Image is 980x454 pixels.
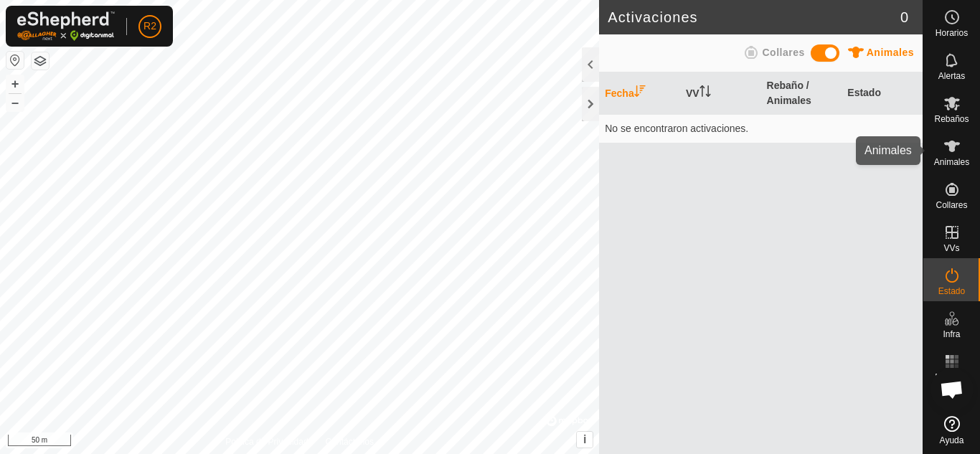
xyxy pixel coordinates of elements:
span: VVs [943,244,959,252]
span: Collares [936,201,967,209]
span: Alertas [938,72,965,80]
span: Mapa de Calor [927,373,976,390]
h2: Activaciones [608,9,900,26]
th: VV [680,72,761,115]
a: Política de Privacidad [225,435,308,448]
th: Rebaño / Animales [761,72,842,115]
th: Fecha [599,72,680,115]
div: Chat abierto [930,368,974,411]
span: Animales [934,158,969,166]
button: Restablecer Mapa [6,52,24,69]
span: Rebaños [934,115,969,123]
span: 0 [900,6,908,28]
a: Contáctenos [326,435,374,448]
span: Ayuda [940,436,964,445]
span: i [583,433,586,445]
button: + [6,75,24,93]
span: R2 [143,19,156,34]
span: Animales [867,47,914,58]
button: i [577,432,593,448]
a: Ayuda [923,410,980,450]
span: Collares [762,47,804,58]
button: – [6,94,24,111]
td: No se encontraron activaciones. [599,114,923,143]
p-sorticon: Activar para ordenar [634,88,646,99]
span: Infra [943,330,960,339]
button: Capas del Mapa [32,52,49,70]
span: Horarios [936,29,968,37]
th: Estado [842,72,923,115]
img: Logo Gallagher [17,11,115,41]
span: Estado [938,287,965,295]
p-sorticon: Activar para ordenar [699,88,711,99]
